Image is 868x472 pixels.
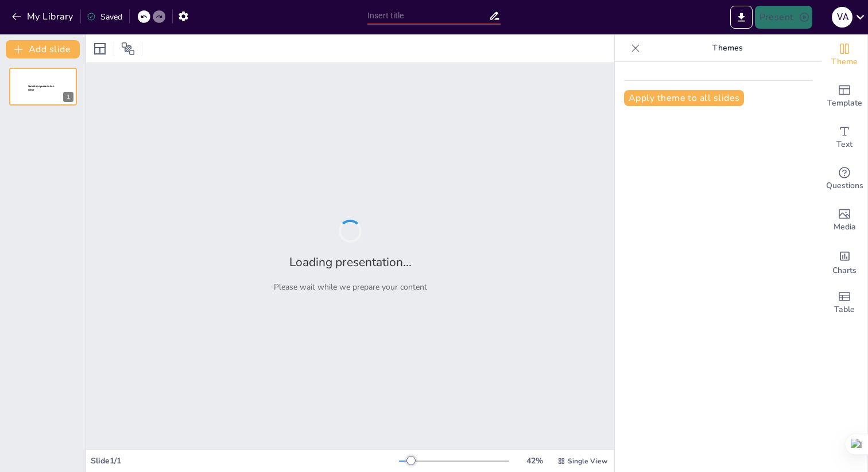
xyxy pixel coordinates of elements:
[91,455,399,466] div: Slide 1 / 1
[87,11,122,22] div: Saved
[821,200,867,241] div: Add images, graphics, shapes or video
[6,40,80,58] button: Add slide
[834,303,855,316] span: Table
[755,6,812,29] button: Present
[568,457,607,466] span: Single View
[836,138,852,151] span: Text
[832,7,852,28] div: V A
[832,264,857,277] span: Charts
[624,90,744,106] button: Apply theme to all slides
[9,68,77,106] div: 1
[289,254,412,270] h2: Loading presentation...
[821,117,867,158] div: Add text boxes
[91,40,109,58] div: Layout
[9,7,78,26] button: My Library
[821,241,867,282] div: Add charts and graphs
[121,42,135,56] span: Position
[367,7,489,24] input: Insert title
[521,455,548,466] div: 42 %
[63,92,73,102] div: 1
[832,6,852,29] button: V A
[274,282,427,292] p: Please wait while we prepare your content
[821,158,867,200] div: Get real-time input from your audience
[831,56,858,68] span: Theme
[821,76,867,117] div: Add ready made slides
[834,221,856,233] span: Media
[821,34,867,76] div: Change the overall theme
[821,282,867,323] div: Add a table
[730,6,753,29] button: Export to PowerPoint
[645,34,810,62] p: Themes
[826,180,863,192] span: Questions
[28,85,54,91] span: Sendsteps presentation editor
[827,97,862,110] span: Template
